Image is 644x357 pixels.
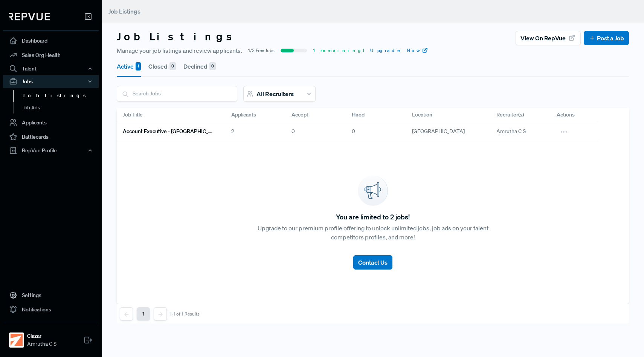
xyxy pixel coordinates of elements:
button: Contact Us [353,255,392,270]
button: Previous [120,307,133,320]
span: Actions [557,111,575,119]
button: RepVue Profile [3,144,99,157]
span: You are limited to 2 jobs! [336,212,410,222]
a: Job Ads [13,102,109,114]
div: 1-1 of 1 Results [170,311,200,317]
button: Next [154,307,167,320]
span: [GEOGRAPHIC_DATA] [412,127,465,135]
a: Notifications [3,302,99,317]
a: ClazarClazarAmrutha C S [3,323,99,351]
input: Search Jobs [117,86,237,101]
div: 1 [136,62,141,70]
a: Post a Job [589,34,624,43]
span: Applicants [231,111,256,119]
button: View on RepVue [516,31,581,45]
a: Settings [3,288,99,302]
span: Amrutha C S [27,340,56,348]
div: 2 [225,122,285,141]
span: Contact Us [358,259,388,266]
span: Job Title [123,111,143,119]
span: Recruiter(s) [496,111,524,119]
a: Dashboard [3,34,99,48]
span: 1 remaining! [313,47,364,54]
button: Post a Job [584,31,629,45]
button: Closed 0 [148,56,176,77]
div: 0 [169,62,176,70]
div: 0 [346,122,406,141]
img: RepVue [9,13,50,20]
div: 0 [285,122,346,141]
button: 1 [137,307,150,320]
a: Account Executive - [GEOGRAPHIC_DATA] [123,125,213,138]
a: Applicants [3,115,99,130]
span: 1/2 Free Jobs [248,47,275,54]
h3: Job Listings [117,30,239,43]
button: Declined 0 [183,56,216,77]
span: Location [412,111,432,119]
p: Upgrade to our premium profile offering to unlock unlimited jobs, job ads on your talent competit... [245,224,501,242]
button: Active 1 [117,56,141,77]
span: Manage your job listings and review applicants. [117,46,242,55]
span: Hired [352,111,365,119]
h6: Account Executive - [GEOGRAPHIC_DATA] [123,128,213,135]
button: Jobs [3,75,99,88]
a: Upgrade Now [370,47,428,54]
span: Job Listings [108,8,140,15]
span: Accept [291,111,308,119]
span: All Recruiters [256,90,294,98]
nav: pagination [120,307,200,320]
div: 0 [209,62,216,70]
a: Job Listings [13,90,109,102]
a: Sales Org Health [3,48,99,62]
strong: Clazar [27,332,56,340]
a: Contact Us [353,249,392,270]
img: announcement [358,176,388,206]
span: Amrutha C S [496,128,526,135]
span: View on RepVue [520,34,566,43]
button: Talent [3,62,99,75]
img: Clazar [11,334,23,346]
a: Battlecards [3,130,99,144]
